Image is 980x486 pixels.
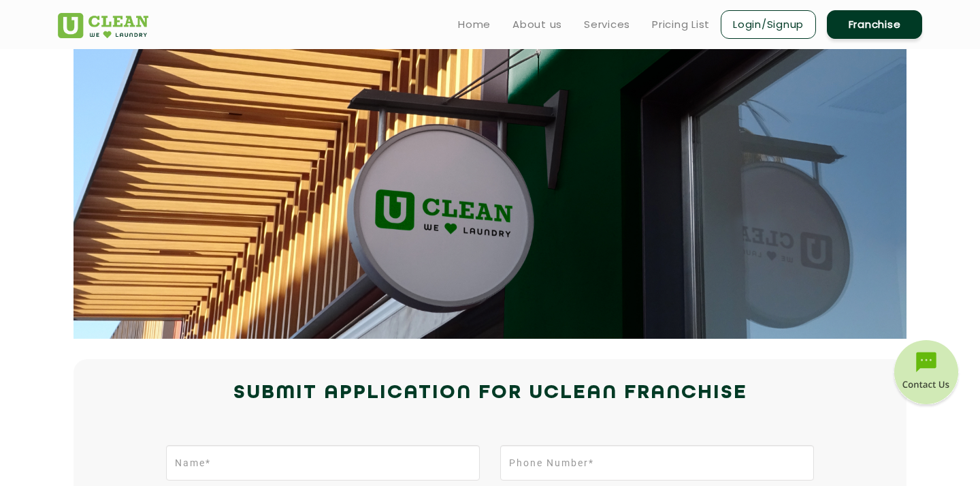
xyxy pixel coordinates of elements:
input: Phone Number* [500,445,814,481]
img: UClean Laundry and Dry Cleaning [58,13,148,38]
a: Services [584,16,630,33]
h2: Submit Application for UCLEAN FRANCHISE [58,377,922,410]
a: Franchise [827,10,922,39]
a: Home [458,16,491,33]
input: Name* [166,445,480,481]
a: Login/Signup [721,10,816,39]
a: Pricing List [652,16,710,33]
a: About us [512,16,562,33]
img: contact-btn [892,340,960,408]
